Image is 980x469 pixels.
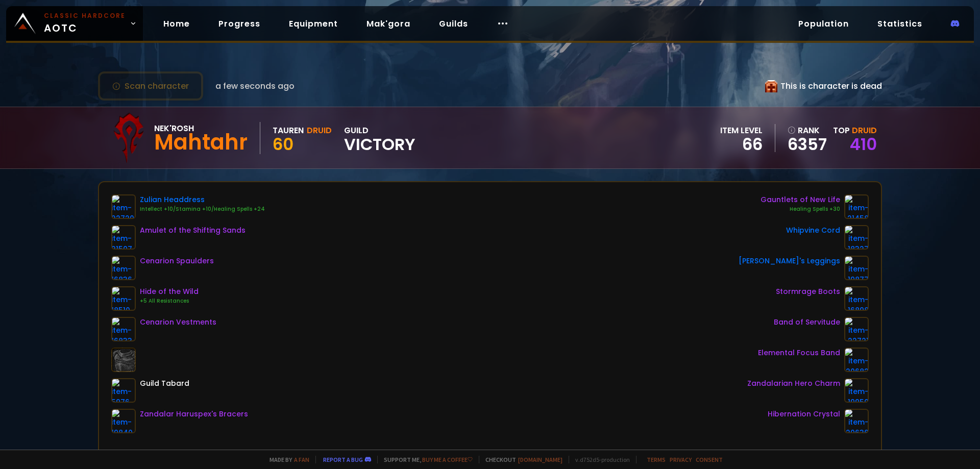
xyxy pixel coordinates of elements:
[786,225,840,236] div: Whipvine Cord
[358,13,419,34] a: Mak'gora
[788,137,827,152] a: 6357
[790,13,857,34] a: Population
[844,348,869,372] img: item-20682
[844,256,869,280] img: item-19877
[758,348,840,358] div: Elemental Focus Band
[140,409,248,419] div: Zandalar Haruspex's Bracers
[776,286,840,297] div: Stormrage Boots
[720,137,763,152] div: 66
[377,456,473,463] span: Support me,
[140,297,199,305] div: +5 All Resistances
[111,256,136,280] img: item-16836
[761,194,840,205] div: Gauntlets of New Life
[140,378,189,389] div: Guild Tabard
[140,317,216,328] div: Cenarion Vestments
[696,456,723,463] a: Consent
[111,409,136,433] img: item-19840
[215,80,295,92] span: a few seconds ago
[431,13,476,34] a: Guilds
[154,122,248,135] div: Nek'Rosh
[273,124,304,137] div: Tauren
[111,194,136,219] img: item-22720
[788,124,827,137] div: rank
[281,13,346,34] a: Equipment
[154,135,248,150] div: Mahtahr
[844,317,869,341] img: item-22721
[761,205,840,213] div: Healing Spells +30
[844,286,869,311] img: item-16898
[774,317,840,328] div: Band of Servitude
[344,137,415,152] span: Victory
[344,124,415,152] div: guild
[479,456,562,463] span: Checkout
[140,225,246,236] div: Amulet of the Shifting Sands
[844,194,869,219] img: item-21458
[569,456,630,463] span: v. d752d5 - production
[768,409,840,419] div: Hibernation Crystal
[273,133,293,156] span: 60
[844,225,869,250] img: item-18327
[422,456,473,463] a: Buy me a coffee
[44,11,126,20] small: Classic Hardcore
[111,225,136,250] img: item-21507
[323,456,363,463] a: Report a bug
[140,194,265,205] div: Zulian Headdress
[263,456,309,463] span: Made by
[765,80,882,92] div: This is character is dead
[739,256,840,266] div: [PERSON_NAME]'s Leggings
[869,13,930,34] a: Statistics
[111,378,136,403] img: item-5976
[6,6,143,41] a: Classic HardcoreAOTC
[210,13,268,34] a: Progress
[140,205,265,213] div: Intellect +10/Stamina +10/Healing Spells +24
[518,456,562,463] a: [DOMAIN_NAME]
[44,11,126,36] span: AOTC
[155,13,198,34] a: Home
[844,378,869,403] img: item-19950
[140,256,214,266] div: Cenarion Spaulders
[833,124,877,137] div: Top
[647,456,666,463] a: Terms
[844,409,869,433] img: item-20636
[747,378,840,389] div: Zandalarian Hero Charm
[111,286,136,311] img: item-18510
[294,456,309,463] a: a fan
[98,71,203,101] button: Scan character
[852,125,877,136] span: Druid
[140,286,199,297] div: Hide of the Wild
[720,124,763,137] div: item level
[111,317,136,341] img: item-16833
[850,133,877,156] a: 410
[307,124,332,137] div: Druid
[670,456,692,463] a: Privacy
